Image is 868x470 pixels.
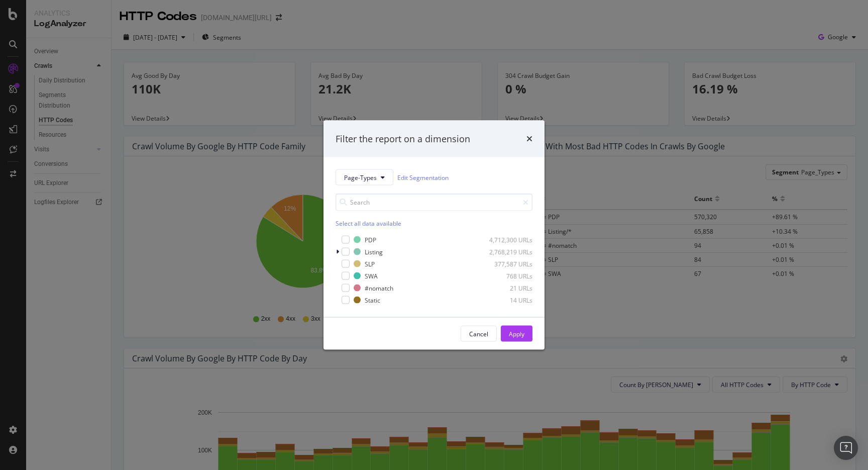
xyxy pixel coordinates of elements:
div: Cancel [469,329,488,338]
input: Search [336,194,532,211]
div: 21 URLs [483,284,532,292]
div: Filter the report on a dimension [336,132,470,145]
div: Open Intercom Messenger [834,436,858,460]
div: modal [323,120,545,350]
button: Apply [501,326,532,342]
div: 377,587 URLs [483,259,532,268]
div: Select all data available [336,219,532,228]
span: Page-Types [344,173,377,181]
a: Edit Segmentation [397,172,449,182]
div: Listing [365,247,383,256]
div: 2,768,219 URLs [483,247,532,256]
button: Cancel [461,326,497,342]
button: Page-Types [336,169,393,185]
div: #nomatch [365,284,393,292]
div: Apply [509,329,524,338]
div: 4,712,300 URLs [483,235,532,244]
div: SLP [365,259,375,268]
div: Static [365,296,380,304]
div: PDP [365,235,376,244]
div: 14 URLs [483,296,532,304]
div: 768 URLs [483,271,532,280]
div: SWA [365,271,378,280]
div: times [526,132,532,145]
